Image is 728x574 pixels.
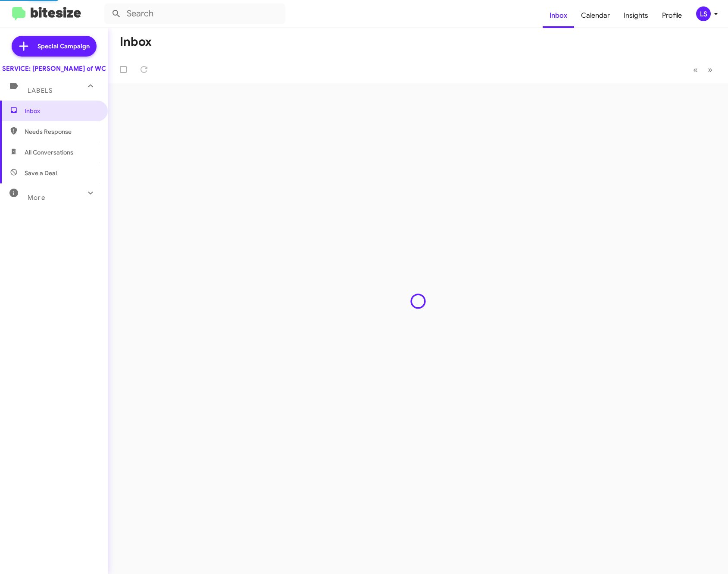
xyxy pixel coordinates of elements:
[104,3,285,24] input: Search
[688,61,718,79] nav: Page navigation example
[689,6,719,21] button: LS
[25,169,57,177] span: Save a Deal
[12,36,97,57] a: Special Campaign
[25,148,73,157] span: All Conversations
[543,3,574,28] a: Inbox
[696,6,711,21] div: LS
[703,61,718,79] button: Next
[25,127,98,136] span: Needs Response
[574,3,617,28] a: Calendar
[37,42,90,50] span: Special Campaign
[25,107,98,115] span: Inbox
[617,3,655,28] a: Insights
[2,64,106,73] div: SERVICE: [PERSON_NAME] of WC
[688,61,703,79] button: Previous
[655,3,689,28] a: Profile
[693,64,698,75] span: «
[120,35,152,49] h1: Inbox
[28,87,53,95] span: Labels
[708,64,712,75] span: »
[28,194,45,202] span: More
